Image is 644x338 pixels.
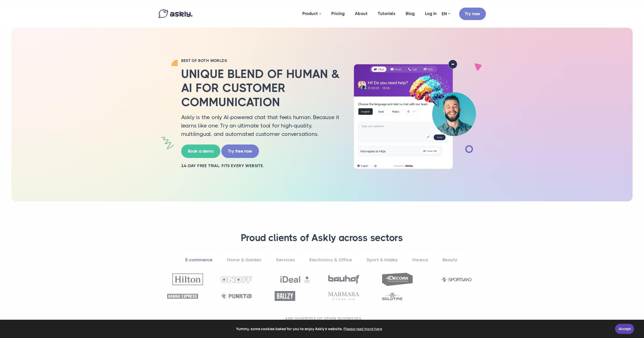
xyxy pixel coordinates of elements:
[181,163,341,169] h2: 14-day free trial. Fits every website.
[172,273,203,285] img: Hilton
[436,253,464,267] a: Beauty
[459,8,486,20] a: Try now
[158,9,192,18] img: Askly
[326,1,350,26] a: Pricing
[167,294,198,299] img: Hawaii Express
[360,253,404,267] a: Sport & Hobby
[181,58,341,63] h2: BEST OF BOTH WORLDS
[179,253,219,267] a: E-commerce
[328,275,359,284] img: Bauhof
[269,253,302,267] a: Services
[406,253,435,267] a: Horeca
[297,1,326,26] a: Product
[442,10,450,18] a: EN
[221,144,259,158] a: Try free now
[221,276,252,283] img: OnOff
[382,292,403,300] img: Goldtime
[275,291,295,301] img: Ballzy
[328,292,359,300] img: Marmara Sterling
[181,144,220,158] a: Book a demo
[165,316,480,321] h2: ...and hundreds of other businesses
[441,278,472,282] img: Sportland
[420,1,442,26] a: Log in
[373,1,401,26] a: Tutorials
[350,1,373,26] a: About
[7,325,612,333] span: Yummy, some cookies baked for you to enjoy Askly's website.
[165,232,480,244] h3: Proud clients of Askly across sectors
[343,325,383,333] a: learn more about cookies
[220,253,268,267] a: Home & Garden
[221,293,252,299] img: Punktid
[349,60,481,169] img: AI multilingual chat
[401,1,420,26] a: Blog
[181,67,341,109] h2: Unique blend of human & AI for customer communication
[303,253,359,267] a: Electronics & Office
[181,113,341,138] p: Askly is the only AI-powered chat that feels human. Because it learns like one. Try an ultimate t...
[280,273,310,285] img: Ideal
[615,324,634,334] a: Accept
